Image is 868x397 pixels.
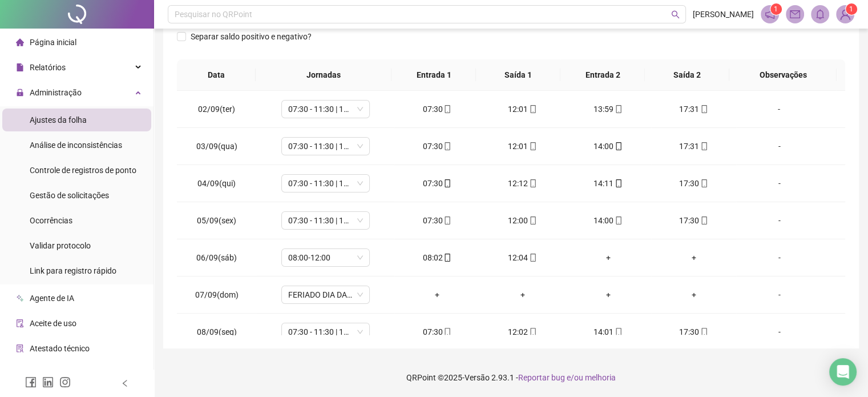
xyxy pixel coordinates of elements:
span: mobile [442,328,451,336]
span: Atestado técnico [30,344,90,353]
span: 07:30 - 11:30 | 13:30 - 17:30 [288,138,363,155]
div: - [745,103,813,115]
span: mobile [442,254,451,262]
span: 07:30 - 11:30 | 13:30 - 17:30 [288,323,363,340]
span: 02/09(ter) [198,105,235,114]
span: mobile [528,105,537,113]
div: 07:30 [403,103,471,115]
div: 14:01 [575,326,642,338]
div: - [745,140,813,153]
span: mobile [699,328,708,336]
span: Link para registro rápido [30,266,116,275]
span: Aceite de uso [30,319,76,328]
span: Análise de inconsistências [30,141,122,150]
span: Controle de registros de ponto [30,166,136,175]
div: 12:01 [489,103,556,115]
th: Jornadas [256,59,391,91]
div: - [745,214,813,227]
div: - [745,288,813,301]
th: Saída 1 [476,59,560,91]
span: mobile [442,216,451,224]
span: home [16,38,24,46]
span: mobile [528,216,537,224]
span: [PERSON_NAME] [693,8,754,21]
div: 17:30 [660,326,728,338]
span: mobile [613,328,623,336]
div: 17:31 [660,140,728,153]
span: Reportar bug e/ou melhoria [518,373,616,382]
span: bell [815,9,825,19]
span: FERIADO DIA DA INDEPENDÊNCIA [288,286,363,303]
span: mobile [442,105,451,113]
th: Entrada 1 [391,59,476,91]
span: mobile [613,179,623,187]
span: instagram [59,376,71,388]
span: file [16,63,24,71]
span: Separar saldo positivo e negativo? [186,30,316,43]
span: mobile [699,179,708,187]
th: Entrada 2 [560,59,645,91]
span: 08/09(seg) [197,327,237,336]
div: 07:30 [403,214,471,227]
div: 17:30 [660,177,728,190]
span: 07:30 - 11:30 | 13:30 - 17:30 [288,175,363,192]
div: 12:00 [489,214,556,227]
div: 14:11 [575,177,642,190]
sup: Atualize o seu contato no menu Meus Dados [846,3,857,15]
span: notification [765,9,775,19]
span: mobile [528,142,537,150]
div: 17:31 [660,103,728,115]
div: - [745,177,813,190]
div: 14:00 [575,140,642,153]
div: + [403,288,471,301]
span: 1 [774,5,778,13]
span: 03/09(qua) [196,142,237,151]
span: audit [16,319,24,327]
span: Ocorrências [30,216,72,225]
div: 17:30 [660,214,728,227]
span: 07:30 - 11:30 | 13:30 - 17:30 [288,101,363,118]
img: 79420 [837,6,854,23]
div: 08:02 [403,251,471,264]
span: Validar protocolo [30,241,91,250]
span: Versão [465,373,490,382]
div: + [660,251,728,264]
th: Observações [729,59,837,91]
div: 13:59 [575,103,642,115]
span: mobile [528,179,537,187]
div: - [745,251,813,264]
div: 07:30 [403,140,471,153]
span: 04/09(qui) [197,179,236,188]
span: mobile [528,328,537,336]
span: Gestão de solicitações [30,191,109,200]
span: 1 [849,5,853,13]
span: mobile [442,142,451,150]
span: mobile [528,254,537,262]
th: Data [177,59,256,91]
span: Ajustes da folha [30,115,87,125]
span: Agente de IA [30,294,74,303]
span: mobile [613,216,623,224]
span: Gerar QRCode [30,369,80,378]
span: search [671,10,680,19]
span: Administração [30,88,82,97]
div: 12:02 [489,326,556,338]
div: + [489,288,556,301]
div: 07:30 [403,326,471,338]
span: linkedin [42,376,54,388]
div: + [660,288,728,301]
div: 12:04 [489,251,556,264]
span: mail [790,9,800,19]
div: 07:30 [403,177,471,190]
div: 14:00 [575,214,642,227]
span: left [121,379,129,387]
div: + [575,288,642,301]
span: 07/09(dom) [195,290,239,299]
span: 06/09(sáb) [196,253,237,262]
div: + [575,251,642,264]
span: Relatórios [30,63,66,72]
span: 08:00-12:00 [288,249,363,266]
th: Saída 2 [645,59,729,91]
span: solution [16,344,24,352]
span: Observações [738,69,827,81]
